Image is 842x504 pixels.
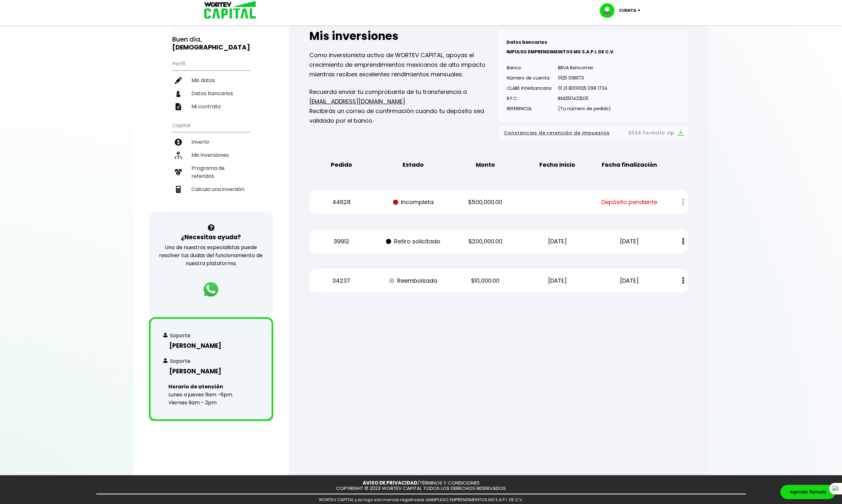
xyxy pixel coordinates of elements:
[599,276,660,286] p: [DATE]
[507,63,552,73] p: Banco:
[383,276,444,286] p: Reembolsada
[163,357,259,378] a: Soporte[PERSON_NAME]
[601,197,657,207] span: Depósito pendiente
[172,118,250,212] ul: Capital
[175,139,182,146] img: invertir-icon.b3b967d7.svg
[507,94,552,103] p: R.F.C.:
[336,486,506,491] p: COPYRIGHT © 2023 WORTEV CAPITAL TODOS LOS DERECHOS RESERVADOS
[319,497,523,503] span: WORTEV CAPITAL y su logo son marcas registradas de IMPULSO EMPRENDIMEINTOS MX S.A.P.I. DE C.V.
[163,332,259,352] a: Soporte[PERSON_NAME]
[780,485,836,499] div: Agendar llamada
[163,333,167,337] img: whats-contact.f1ec29d3.svg
[331,160,352,170] b: Pedido
[163,358,167,363] img: whats-contact.f1ec29d3.svg
[163,383,232,407] p: Lunes a jueves 9am -6pm Viernes 9am - 2pm
[309,87,499,126] p: Recuerda enviar tu comprobante de tu transferencia a Recibirás un correo de confirmación cuando t...
[175,186,182,193] img: calculadora-icon.17d418c4.svg
[599,237,660,246] p: [DATE]
[172,43,250,52] b: [DEMOGRAPHIC_DATA]
[476,160,495,170] b: Monto
[383,197,444,207] p: Incompleta
[558,63,611,73] p: BBVA Bancomer
[172,35,250,51] h3: Buen día,
[175,90,182,97] img: datos-icon.10cf9172.svg
[175,169,182,176] img: recomiendanos-icon.9b8e9327.svg
[455,276,516,286] p: $10,000.00
[363,480,480,486] p: /
[181,233,241,242] h3: ¿Necesitas ayuda?
[558,83,611,93] p: 01 21 8000125 098 1734
[172,100,250,113] a: Mi contrato
[600,3,619,18] img: profile-image
[309,30,499,42] h2: Mis inversiones
[172,183,250,196] a: Calcula una inversión
[455,197,516,207] p: $500,000.00
[558,73,611,83] p: 0125 098173
[363,479,417,486] a: AVISO DE PRIVACIDAD
[175,77,182,84] img: editar-icon.952d3147.svg
[558,104,611,113] p: (Tu número de pedido)
[636,10,645,11] img: icon-down
[175,152,182,159] img: inversiones-icon.6695dc30.svg
[157,243,265,267] p: Uno de nuestros especialistas puede resolver tus dudas del funcionamiento de nuestra plataforma.
[506,39,547,45] b: Datos bancarios
[507,104,552,113] p: REFERENCIA:
[403,160,424,170] b: Estado
[619,6,636,15] p: Cuenta
[311,197,372,207] p: 44628
[504,129,683,137] button: Constancias de retención de impuestos2024 Formato zip
[168,383,223,390] b: Horario de atención
[170,357,190,365] p: Soporte
[539,160,575,170] b: Fecha inicio
[172,162,250,183] a: Programa de referidos
[420,479,480,486] a: TÉRMINOS Y CONDICIONES
[383,237,444,246] p: Retiro solicitado
[172,135,250,149] a: Invertir
[311,276,372,286] p: 34237
[311,237,372,246] p: 39912
[202,280,220,298] img: logos_whatsapp-icon.242b2217.svg
[309,97,405,105] a: [EMAIL_ADDRESS][DOMAIN_NAME]
[455,237,516,246] p: $200,000.00
[602,160,657,170] b: Fecha finalización
[172,74,250,87] a: Mis datos
[170,332,190,340] p: Soporte
[163,367,259,376] h3: [PERSON_NAME]
[558,94,611,103] p: IEM250423D31
[527,237,588,246] p: [DATE]
[175,103,182,110] img: contrato-icon.f2db500c.svg
[172,57,250,113] ul: Perfil
[172,87,250,100] a: Datos bancarios
[309,50,499,79] p: Como inversionista activo de WORTEV CAPITAL, apoyas el crecimiento de emprendimientos mexicanos d...
[527,276,588,286] p: [DATE]
[504,129,610,137] span: Constancias de retención de impuestos
[507,73,552,83] p: Número de cuenta:
[507,83,552,93] p: CLABE Interbancaria:
[172,149,250,162] a: Mis inversiones
[506,49,614,55] b: IMPULSO EMPRENDIMEINTOS MX S.A.P.I. DE C.V.
[163,341,259,350] h3: [PERSON_NAME]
